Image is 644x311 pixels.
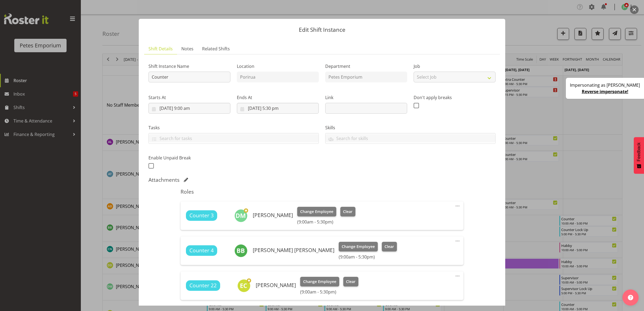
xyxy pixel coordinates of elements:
span: Counter 3 [189,212,214,219]
img: beena-bist9974.jpg [234,244,247,257]
button: Clear [382,242,397,251]
label: Job [414,63,496,69]
input: Search for tasks [149,134,318,142]
span: Shift Details [148,46,173,52]
h6: (9:00am - 5:30pm) [339,254,397,260]
h6: [PERSON_NAME] [256,282,296,288]
label: Skills [325,124,496,131]
label: Don't apply breaks [414,94,496,101]
label: Ends At [237,94,319,101]
h6: (9:00am - 5:30pm) [297,219,355,225]
label: Department [325,63,407,69]
span: Change Employee [300,209,333,215]
span: Feedback [636,142,641,161]
img: help-xxl-2.png [628,295,633,300]
input: Shift Instance Name [148,72,230,82]
label: Enable Unpaid Break [148,155,230,161]
label: Link [325,94,407,101]
span: Counter 22 [189,282,217,289]
p: Impersonating as [PERSON_NAME] [570,82,640,88]
h6: [PERSON_NAME] [PERSON_NAME] [253,247,334,253]
h5: Attachments [148,177,179,183]
button: Feedback - Show survey [634,137,644,174]
input: Search for skills [326,134,495,142]
button: Change Employee [297,207,336,216]
button: Change Employee [339,242,378,251]
input: Click to select... [237,103,319,114]
span: Related Shifts [202,46,230,52]
p: Edit Shift Instance [144,27,500,33]
button: Change Employee [300,277,339,286]
button: Clear [343,277,359,286]
a: Reverse impersonate! [582,89,628,95]
label: Tasks [148,124,319,131]
img: david-mcauley697.jpg [234,209,247,222]
button: Clear [340,207,356,216]
h5: Roles [181,188,463,195]
label: Shift Instance Name [148,63,230,69]
input: Click to select... [148,103,230,114]
span: Change Employee [342,244,375,250]
span: Clear [385,244,394,250]
span: Clear [343,209,352,215]
h6: (9:00am - 5:30pm) [300,289,358,295]
label: Location [237,63,319,69]
span: Notes [181,46,193,52]
h6: [PERSON_NAME] [253,212,293,218]
img: emma-croft7499.jpg [237,279,250,292]
label: Starts At [148,94,230,101]
span: Counter 4 [189,247,214,254]
span: Change Employee [303,279,336,285]
span: Clear [346,279,355,285]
